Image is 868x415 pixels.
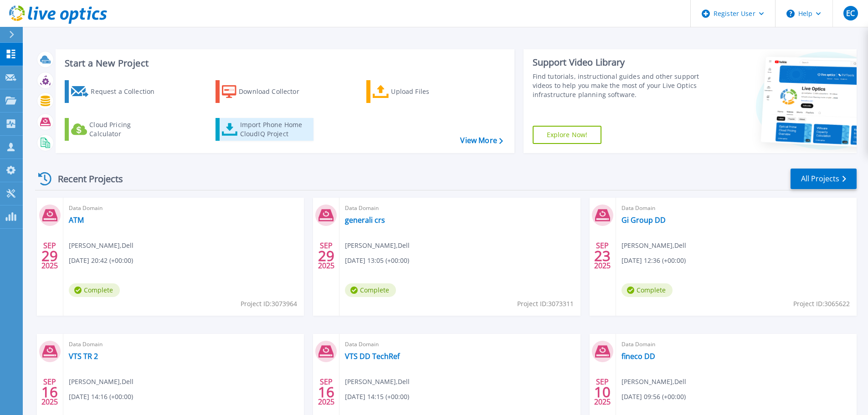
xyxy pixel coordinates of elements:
[345,352,400,361] a: VTS DD TechRef
[241,299,297,309] span: Project ID: 3073964
[345,392,409,402] span: [DATE] 14:15 (+00:00)
[460,136,503,145] a: View More
[216,80,317,103] a: Download Collector
[533,56,703,68] div: Support Video Library
[791,169,857,189] a: All Projects
[594,375,611,409] div: SEP 2025
[345,203,575,213] span: Data Domain
[621,339,851,349] span: Data Domain
[594,388,611,396] span: 10
[621,241,686,251] span: [PERSON_NAME] , Dell
[345,339,575,349] span: Data Domain
[41,239,58,272] div: SEP 2025
[69,352,98,361] a: VTS TR 2
[65,118,166,141] a: Cloud Pricing Calculator
[69,377,134,387] span: [PERSON_NAME] , Dell
[533,72,703,99] div: Find tutorials, instructional guides and other support videos to help you make the most of your L...
[35,168,135,190] div: Recent Projects
[69,283,120,297] span: Complete
[69,256,133,266] span: [DATE] 20:42 (+00:00)
[793,299,850,309] span: Project ID: 3065622
[69,339,298,349] span: Data Domain
[533,126,602,144] a: Explore Now!
[366,80,468,103] a: Upload Files
[621,377,686,387] span: [PERSON_NAME] , Dell
[621,352,655,361] a: fineco DD
[41,388,58,396] span: 16
[345,283,396,297] span: Complete
[345,256,409,266] span: [DATE] 13:05 (+00:00)
[65,58,503,68] h3: Start a New Project
[41,252,58,260] span: 29
[621,215,666,225] a: Gi Group DD
[345,377,410,387] span: [PERSON_NAME] , Dell
[345,241,410,251] span: [PERSON_NAME] , Dell
[69,203,298,213] span: Data Domain
[621,203,851,213] span: Data Domain
[318,375,335,409] div: SEP 2025
[41,375,58,409] div: SEP 2025
[621,256,686,266] span: [DATE] 12:36 (+00:00)
[621,392,686,402] span: [DATE] 09:56 (+00:00)
[240,120,311,138] div: Import Phone Home CloudIQ Project
[69,215,84,225] a: ATM
[91,82,164,101] div: Request a Collection
[517,299,574,309] span: Project ID: 3073311
[846,10,855,17] span: EC
[69,241,134,251] span: [PERSON_NAME] , Dell
[318,239,335,272] div: SEP 2025
[594,252,611,260] span: 23
[69,392,133,402] span: [DATE] 14:16 (+00:00)
[621,283,673,297] span: Complete
[594,239,611,272] div: SEP 2025
[318,252,334,260] span: 29
[318,388,334,396] span: 16
[239,82,312,101] div: Download Collector
[65,80,166,103] a: Request a Collection
[345,215,385,225] a: generali crs
[89,120,162,138] div: Cloud Pricing Calculator
[391,82,464,101] div: Upload Files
